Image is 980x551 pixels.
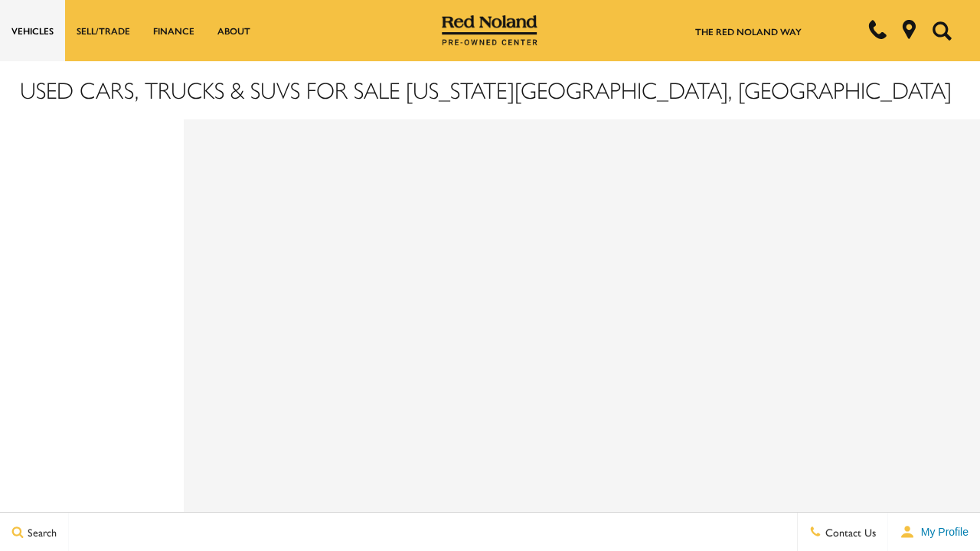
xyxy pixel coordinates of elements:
[926,1,957,60] button: Open the search field
[695,24,802,38] a: The Red Noland Way
[442,21,538,36] a: Red Noland Pre-Owned
[24,524,57,540] span: Search
[915,526,969,538] span: My Profile
[888,513,980,551] button: user-profile-menu
[822,524,876,540] span: Contact Us
[442,15,538,46] img: Red Noland Pre-Owned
